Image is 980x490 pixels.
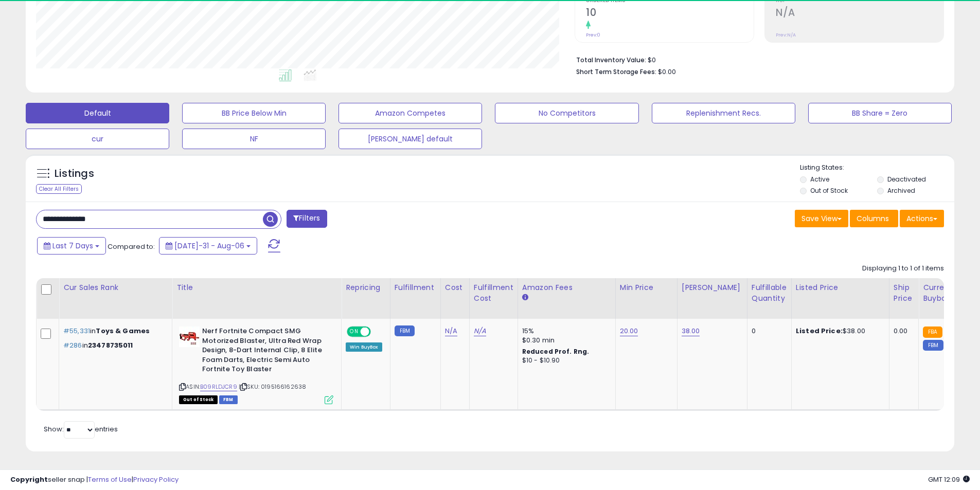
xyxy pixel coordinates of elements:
[176,282,337,293] div: Title
[239,383,306,391] span: | SKU: 0195166162638
[346,282,386,293] div: Repricing
[395,325,415,336] small: FBM
[63,326,90,336] span: #55,331
[776,32,796,38] small: Prev: N/A
[219,395,238,404] span: FBM
[810,175,829,184] label: Active
[923,340,943,351] small: FBM
[928,475,970,484] span: 2025-08-14 12:09 GMT
[369,328,386,336] span: OFF
[522,293,528,302] small: Amazon Fees.
[179,326,333,403] div: ASIN:
[179,395,218,404] span: All listings that are currently out of stock and unavailable for purchase on Amazon
[52,241,93,251] span: Last 7 Days
[900,210,944,227] button: Actions
[96,326,150,336] span: Toys & Games
[474,326,486,336] a: N/A
[810,186,848,195] label: Out of Stock
[88,340,133,350] span: 23478735011
[445,326,457,336] a: N/A
[338,103,482,123] button: Amazon Competes
[287,210,327,228] button: Filters
[522,336,608,345] div: $0.30 min
[37,237,106,255] button: Last 7 Days
[796,326,843,336] b: Listed Price:
[474,282,513,304] div: Fulfillment Cost
[808,103,952,123] button: BB Share = Zero
[586,7,754,21] h2: 10
[202,326,327,377] b: Nerf Fortnite Compact SMG Motorized Blaster, Ultra Red Wrap Design, 8-Dart Internal Clip, 8 Elite...
[894,326,911,336] div: 0.00
[348,328,361,336] span: ON
[346,342,382,352] div: Win BuyBox
[620,326,638,336] a: 20.00
[850,210,898,227] button: Columns
[26,103,169,123] button: Default
[620,282,673,293] div: Min Price
[576,56,646,64] b: Total Inventory Value:
[63,340,82,350] span: #286
[682,326,700,336] a: 38.00
[796,282,885,293] div: Listed Price
[445,282,465,293] div: Cost
[36,184,82,194] div: Clear All Filters
[182,103,326,123] button: BB Price Below Min
[26,129,169,149] button: cur
[395,282,436,293] div: Fulfillment
[586,32,600,38] small: Prev: 0
[682,282,743,293] div: [PERSON_NAME]
[55,167,94,181] h5: Listings
[10,475,179,485] div: seller snap | |
[63,341,164,350] p: in
[63,282,168,293] div: Cur Sales Rank
[894,282,914,304] div: Ship Price
[108,242,155,251] span: Compared to:
[133,475,179,484] a: Privacy Policy
[495,103,638,123] button: No Competitors
[174,241,244,251] span: [DATE]-31 - Aug-06
[159,237,257,255] button: [DATE]-31 - Aug-06
[776,7,943,21] h2: N/A
[752,282,787,304] div: Fulfillable Quantity
[887,186,915,195] label: Archived
[338,129,482,149] button: [PERSON_NAME] default
[800,163,954,173] p: Listing States:
[923,282,976,304] div: Current Buybox Price
[576,53,936,65] li: $0
[658,67,676,77] span: $0.00
[796,326,881,336] div: $38.00
[752,326,783,336] div: 0
[887,175,926,184] label: Deactivated
[522,282,611,293] div: Amazon Fees
[522,356,608,365] div: $10 - $10.90
[179,326,200,347] img: 41IzFQcOS2L._SL40_.jpg
[857,213,889,224] span: Columns
[522,326,608,336] div: 15%
[63,326,164,336] p: in
[652,103,795,123] button: Replenishment Recs.
[182,129,326,149] button: NF
[44,424,118,434] span: Show: entries
[576,67,656,76] b: Short Term Storage Fees:
[923,326,942,338] small: FBA
[862,264,944,274] div: Displaying 1 to 1 of 1 items
[10,475,48,484] strong: Copyright
[200,383,237,391] a: B09RLDJCR9
[795,210,848,227] button: Save View
[522,347,590,356] b: Reduced Prof. Rng.
[88,475,132,484] a: Terms of Use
